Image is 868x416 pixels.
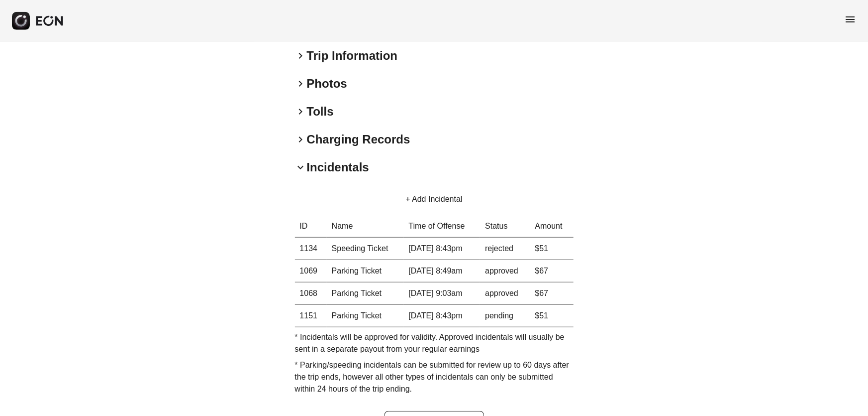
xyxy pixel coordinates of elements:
span: keyboard_arrow_right [295,78,307,90]
td: $67 [530,282,574,305]
td: pending [480,305,530,327]
th: Time of Offense [404,215,481,238]
h2: Tolls [307,104,334,120]
span: keyboard_arrow_right [295,134,307,145]
th: Amount [530,215,574,238]
td: Parking Ticket [327,305,404,327]
td: approved [480,260,530,282]
td: Speeding Ticket [327,238,404,260]
td: [DATE] 8:43pm [404,305,481,327]
td: approved [480,282,530,305]
td: Parking Ticket [327,260,404,282]
td: [DATE] 8:49am [404,260,481,282]
h2: Trip Information [307,48,398,64]
th: 1151 [295,305,327,327]
span: menu [844,13,856,25]
td: [DATE] 8:43pm [404,238,481,260]
td: $51 [530,305,574,327]
button: + Add Incidental [393,187,474,211]
th: 1134 [295,238,327,260]
h2: Photos [307,76,347,92]
td: [DATE] 9:03am [404,282,481,305]
h2: Charging Records [307,132,410,147]
p: * Parking/speeding incidentals can be submitted for review up to 60 days after the trip ends, how... [295,359,574,395]
th: Name [327,215,404,238]
h2: Incidentals [307,159,369,175]
td: rejected [480,238,530,260]
span: keyboard_arrow_right [295,106,307,118]
th: Status [480,215,530,238]
td: Parking Ticket [327,282,404,305]
span: keyboard_arrow_down [295,161,307,173]
td: $67 [530,260,574,282]
p: * Incidentals will be approved for validity. Approved incidentals will usually be sent in a separ... [295,331,574,355]
th: 1069 [295,260,327,282]
span: keyboard_arrow_right [295,50,307,62]
th: ID [295,215,327,238]
th: 1068 [295,282,327,305]
td: $51 [530,238,574,260]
